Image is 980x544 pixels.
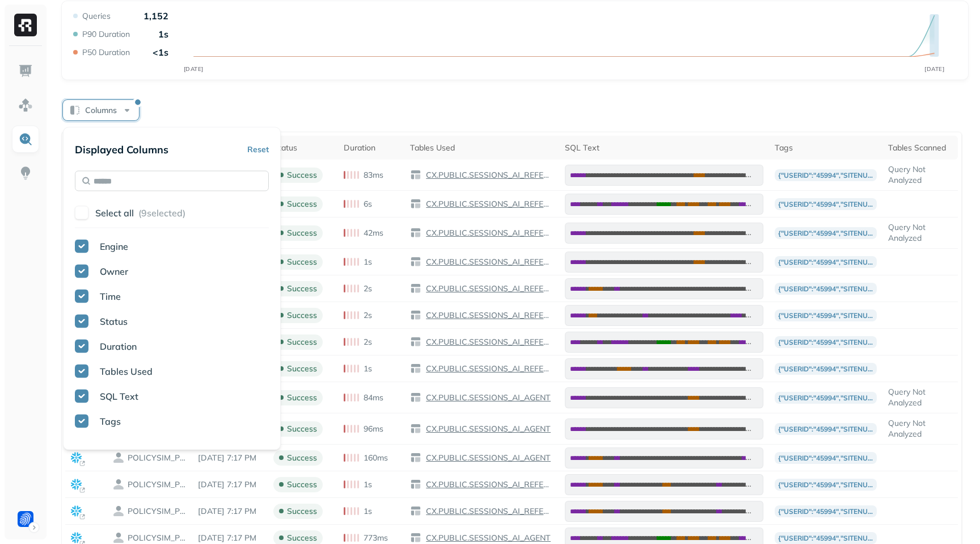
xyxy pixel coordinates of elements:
[364,170,383,181] p: 83ms
[775,532,877,544] p: {"userId":"45994","siteNumber":149,"email":"[PERSON_NAME][EMAIL_ADDRESS][PERSON_NAME][DOMAIN_NAME]"}
[775,392,877,404] p: {"userId":"45994","siteNumber":149,"email":"[PERSON_NAME][EMAIL_ADDRESS][PERSON_NAME][DOMAIN_NAME]"}
[775,336,877,348] p: {"userId":"45994","siteNumber":149,"email":"[PERSON_NAME][EMAIL_ADDRESS][PERSON_NAME][DOMAIN_NAME]"}
[424,310,554,321] p: CX.PUBLIC.SESSIONS_AI_REFERRAL
[18,511,33,527] img: Forter
[410,309,421,321] img: table
[287,533,317,543] p: success
[410,169,421,181] img: table
[100,266,128,277] span: Owner
[775,169,877,181] p: {"userId":"45994","siteNumber":149,"email":"[PERSON_NAME][EMAIL_ADDRESS][PERSON_NAME][DOMAIN_NAME]"}
[424,199,554,210] p: CX.PUBLIC.SESSIONS_AI_REFERRAL
[95,207,134,219] p: Select all
[410,532,421,543] img: table
[82,11,111,22] p: Queries
[100,391,138,402] span: SQL Text
[424,228,554,238] p: CX.PUBLIC.SESSIONS_AI_REFERRAL
[287,363,317,374] p: success
[128,533,187,543] p: POLICYSIM_PROD
[95,203,269,223] button: Select all (9selected)
[775,479,877,491] p: {"userId":"45994","siteNumber":149,"email":"[PERSON_NAME][EMAIL_ADDRESS][PERSON_NAME][DOMAIN_NAME]"}
[82,47,130,58] p: P50 Duration
[113,452,124,463] img: owner
[287,479,317,490] p: success
[75,143,168,156] p: Displayed Columns
[410,143,554,153] div: Tables Used
[410,336,421,348] img: table
[775,256,877,268] p: {"userId":"45994","siteNumber":149,"email":"[PERSON_NAME][EMAIL_ADDRESS][PERSON_NAME][DOMAIN_NAME]"}
[364,283,372,294] p: 2s
[287,337,317,348] p: success
[100,416,121,427] span: Tags
[364,310,372,321] p: 2s
[287,392,317,403] p: success
[424,424,551,434] p: CX.PUBLIC.SESSIONS_AI_AGENT
[364,506,372,517] p: 1s
[421,170,554,181] a: CX.PUBLIC.SESSIONS_AI_REFERRAL
[100,291,121,302] span: Time
[421,310,554,321] a: CX.PUBLIC.SESSIONS_AI_REFERRAL
[18,64,33,78] img: Dashboard
[287,506,317,517] p: success
[184,65,204,73] tspan: [DATE]
[287,453,317,463] p: success
[775,505,877,517] p: {"userId":"45994","siteNumber":149,"email":"[PERSON_NAME][EMAIL_ADDRESS][PERSON_NAME][DOMAIN_NAME]"}
[128,479,187,490] p: POLICYSIM_PROD
[287,199,317,210] p: success
[421,424,551,434] a: CX.PUBLIC.SESSIONS_AI_AGENT
[410,452,421,463] img: table
[775,143,877,153] div: Tags
[424,392,551,403] p: CX.PUBLIC.SESSIONS_AI_AGENT
[424,453,551,463] p: CX.PUBLIC.SESSIONS_AI_AGENT
[287,228,317,238] p: success
[273,143,332,153] div: Status
[14,14,37,36] img: Ryft
[287,283,317,294] p: success
[775,227,877,239] p: {"userId":"45994","siteNumber":149,"email":"[PERSON_NAME][EMAIL_ADDRESS][PERSON_NAME][DOMAIN_NAME]"}
[82,29,130,40] p: P90 Duration
[888,222,952,244] p: Query Not Analyzed
[128,506,187,517] p: POLICYSIM_PROD
[421,392,551,403] a: CX.PUBLIC.SESSIONS_AI_AGENT
[410,392,421,403] img: table
[424,337,554,348] p: CX.PUBLIC.SESSIONS_AI_REFERRAL
[421,533,551,543] a: CX.PUBLIC.SESSIONS_AI_AGENT
[113,505,124,517] img: owner
[100,341,137,352] span: Duration
[410,283,421,294] img: table
[364,257,372,267] p: 1s
[424,170,554,181] p: CX.PUBLIC.SESSIONS_AI_REFERRAL
[364,533,388,543] p: 773ms
[775,198,877,210] p: {"userId":"45994","siteNumber":149,"email":"[PERSON_NAME][EMAIL_ADDRESS][PERSON_NAME][DOMAIN_NAME]"}
[424,533,551,543] p: CX.PUBLIC.SESSIONS_AI_AGENT
[128,453,187,463] p: POLICYSIM_PROD
[424,479,554,490] p: CX.PUBLIC.SESSIONS_AI_REFERRAL
[410,479,421,490] img: table
[410,256,421,267] img: table
[100,366,153,377] span: Tables Used
[888,387,952,408] p: Query Not Analyzed
[421,506,554,517] a: CX.PUBLIC.SESSIONS_AI_REFERRAL
[198,453,262,463] p: Aug 21, 2025 7:17 PM
[198,479,262,490] p: Aug 21, 2025 7:17 PM
[421,283,554,294] a: CX.PUBLIC.SESSIONS_AI_REFERRAL
[364,424,383,434] p: 96ms
[424,506,554,517] p: CX.PUBLIC.SESSIONS_AI_REFERRAL
[775,363,877,375] p: {"userId":"45994","siteNumber":149,"email":"[PERSON_NAME][EMAIL_ADDRESS][PERSON_NAME][DOMAIN_NAME]"}
[100,316,128,327] span: Status
[888,418,952,440] p: Query Not Analyzed
[410,423,421,434] img: table
[410,363,421,374] img: table
[198,506,262,517] p: Aug 21, 2025 7:17 PM
[364,228,383,238] p: 42ms
[344,143,399,153] div: Duration
[421,199,554,210] a: CX.PUBLIC.SESSIONS_AI_REFERRAL
[421,453,551,463] a: CX.PUBLIC.SESSIONS_AI_AGENT
[364,479,372,490] p: 1s
[287,310,317,321] p: success
[247,139,269,160] button: Reset
[18,98,33,112] img: Assets
[364,392,383,403] p: 84ms
[63,100,139,120] button: Columns
[775,423,877,435] p: {"userId":"45994","siteNumber":149,"email":"[PERSON_NAME][EMAIL_ADDRESS][PERSON_NAME][DOMAIN_NAME]"}
[424,283,554,294] p: CX.PUBLIC.SESSIONS_AI_REFERRAL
